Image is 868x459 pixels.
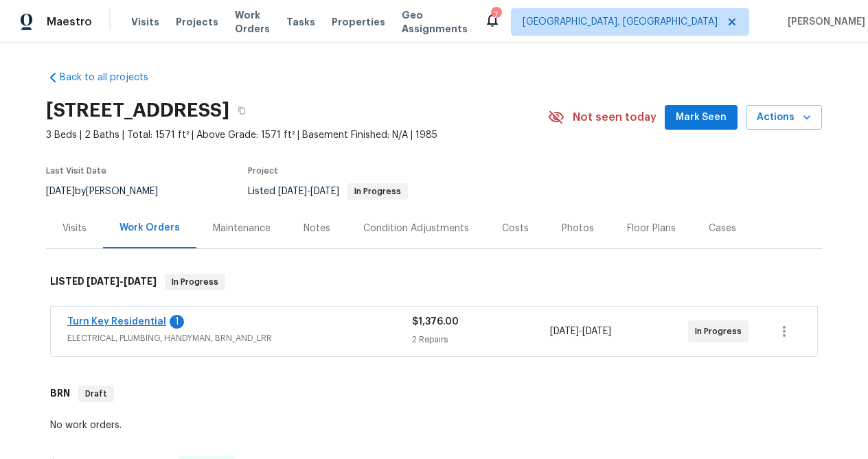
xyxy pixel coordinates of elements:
h2: [STREET_ADDRESS] [46,104,229,117]
div: No work orders. [50,419,818,432]
div: Photos [562,222,594,235]
span: Work Orders [235,8,270,36]
span: [PERSON_NAME] [782,15,865,29]
span: [DATE] [550,327,579,336]
span: Project [248,167,278,175]
span: Visits [131,15,159,29]
div: by [PERSON_NAME] [46,183,174,200]
button: Actions [746,105,822,130]
div: LISTED [DATE]-[DATE]In Progress [46,260,822,304]
span: [GEOGRAPHIC_DATA], [GEOGRAPHIC_DATA] [523,15,718,29]
span: In Progress [695,325,747,338]
div: Work Orders [119,221,180,235]
span: [DATE] [278,187,307,196]
span: - [87,276,157,286]
a: Back to all projects [46,71,178,84]
span: Mark Seen [676,109,727,126]
span: In Progress [166,275,224,289]
span: [DATE] [310,187,339,196]
div: 1 [170,315,184,329]
div: Costs [502,222,529,235]
span: - [550,325,611,338]
span: Properties [332,15,385,29]
span: [DATE] [46,187,75,196]
h6: LISTED [50,274,157,290]
div: 2 Repairs [412,333,550,346]
div: Notes [304,222,330,235]
span: [DATE] [124,276,157,286]
a: Turn Key Residential [67,317,166,327]
span: Not seen today [573,110,656,124]
div: BRN Draft [46,372,822,416]
span: Last Visit Date [46,167,106,175]
div: Maintenance [213,222,271,235]
span: [DATE] [87,276,119,286]
span: Tasks [286,17,315,27]
span: Geo Assignments [402,8,468,36]
span: [DATE] [582,327,611,336]
span: Draft [80,387,113,401]
span: $1,376.00 [412,317,459,327]
button: Copy Address [229,98,254,123]
h6: BRN [50,386,70,402]
span: Listed [248,187,408,196]
span: In Progress [349,187,407,196]
div: Cases [709,222,736,235]
span: Maestro [47,15,92,29]
div: Visits [62,222,87,235]
div: 7 [491,8,501,22]
div: Floor Plans [627,222,676,235]
span: ELECTRICAL, PLUMBING, HANDYMAN, BRN_AND_LRR [67,331,412,345]
div: Condition Adjustments [363,222,469,235]
span: - [278,187,339,196]
span: Projects [176,15,218,29]
span: 3 Beds | 2 Baths | Total: 1571 ft² | Above Grade: 1571 ft² | Basement Finished: N/A | 1985 [46,128,548,142]
button: Mark Seen [665,105,738,130]
span: Actions [757,109,811,126]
